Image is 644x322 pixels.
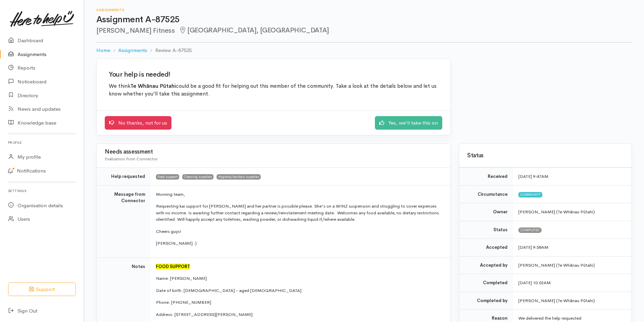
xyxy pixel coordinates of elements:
[513,256,632,274] td: [PERSON_NAME] (Te Whānau Pūtahi)
[147,47,192,54] li: Review A-87525
[459,274,513,292] td: Completed
[105,149,442,155] h3: Needs assessment
[156,240,442,247] p: [PERSON_NAME] :)
[179,26,329,34] span: [GEOGRAPHIC_DATA], [GEOGRAPHIC_DATA]
[118,47,147,54] a: Assignments
[8,283,76,296] button: Support
[518,192,542,197] span: Community
[156,203,442,223] p: Requesting kai support for [PERSON_NAME] and her partner is possible please. She's on a WINZ susp...
[130,83,176,89] b: Te Whānau Pūtahi
[96,27,632,34] h2: [PERSON_NAME] Fitness
[97,168,151,186] td: Help requested
[156,275,442,282] p: Name: [PERSON_NAME]
[156,287,442,294] p: Date of birth: [DEMOGRAPHIC_DATA] - aged [DEMOGRAPHIC_DATA]
[105,156,158,162] span: Evaluation from Connector
[518,244,548,250] time: [DATE] 9:58AM
[182,174,214,180] span: Cleaning supplies
[96,43,632,58] nav: breadcrumb
[8,138,76,147] h6: Profile
[459,168,513,186] td: Received
[459,239,513,257] td: Accepted
[459,256,513,274] td: Accepted by
[459,221,513,239] td: Status
[105,116,171,130] a: No thanks, not for us
[109,71,438,78] h2: Your help is needed!
[217,174,261,180] span: Hygiene/sanitary supplies
[459,185,513,203] td: Circumstance
[96,8,632,12] h6: Assignments
[97,185,151,258] td: Message from Connector
[8,186,76,195] h6: Settings
[375,116,442,130] a: Yes, we'll take this on
[518,209,595,215] span: [PERSON_NAME] (Te Whānau Pūtahi)
[518,280,551,286] time: [DATE] 10:02AM
[156,299,442,306] p: Phone: [PHONE_NUMBER]
[156,264,190,269] font: FOOD SUPPORT
[518,173,548,179] time: [DATE] 9:47AM
[156,191,442,198] p: Morning team,
[96,47,110,54] a: Home
[96,15,632,25] h1: Assignment A-87525
[109,82,438,98] p: We think could be a good fit for helping out this member of the community. Take a look at the det...
[513,292,632,310] td: [PERSON_NAME] (Te Whānau Pūtahi)
[459,203,513,221] td: Owner
[156,174,179,180] span: Food support
[156,228,442,235] p: Cheers guys!
[467,153,623,159] h3: Status
[156,311,442,318] p: Address: [STREET_ADDRESS][PERSON_NAME]
[459,292,513,310] td: Completed by
[518,227,542,233] span: Completed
